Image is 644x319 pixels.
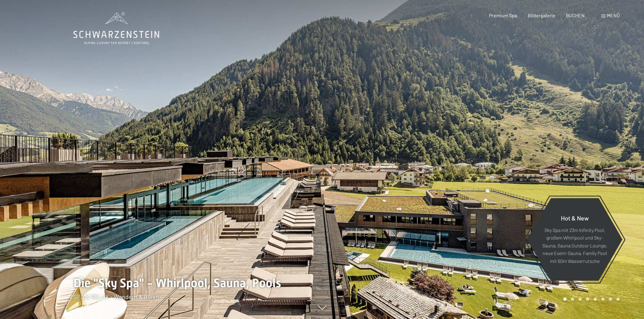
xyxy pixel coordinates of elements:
[527,198,623,281] a: Hot & New Sky Spa mit 23m Infinity Pool, großem Whirlpool und Sky-Sauna, Sauna Outdoor Lounge, ne...
[609,297,612,301] div: Carousel Page 7
[489,12,517,18] a: Premium Spa
[594,297,597,301] div: Carousel Page 5
[586,297,589,301] div: Carousel Page 4
[563,297,567,301] div: Carousel Page 1 (Current Slide)
[571,297,574,301] div: Carousel Page 2
[607,12,620,18] span: Menü
[561,297,620,301] div: Carousel Pagination
[528,12,555,18] a: Bildergalerie
[561,214,589,221] span: Hot & New
[616,297,620,301] div: Carousel Page 8
[601,297,605,301] div: Carousel Page 6
[542,226,608,265] p: Sky Spa mit 23m Infinity Pool, großem Whirlpool und Sky-Sauna, Sauna Outdoor Lounge, neue Event-S...
[566,12,585,18] a: BUCHEN
[578,297,582,301] div: Carousel Page 3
